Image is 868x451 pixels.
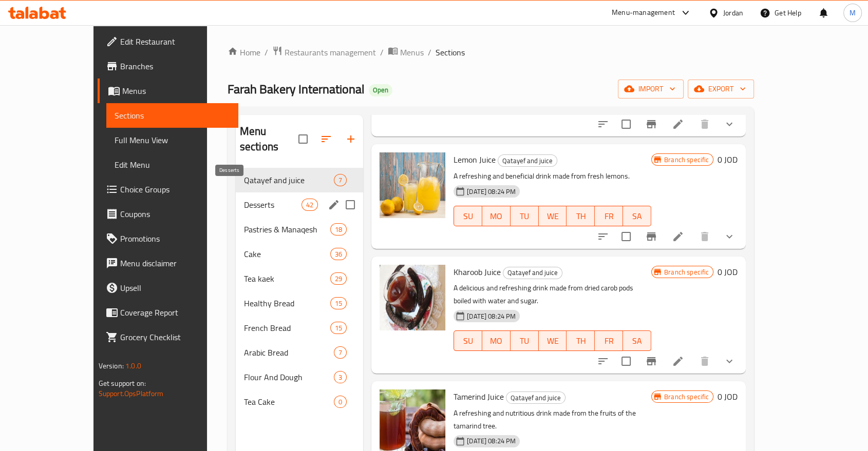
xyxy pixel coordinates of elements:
[98,325,238,349] a: Grocery Checklist
[236,316,363,340] div: French Bread15
[626,83,675,95] span: import
[334,175,346,185] span: 7
[244,322,330,334] span: French Bread
[463,436,520,446] span: [DATE] 08:24 PM
[639,224,664,249] button: Branch-specific-item
[244,371,334,383] div: Flour And Dough
[236,168,363,192] div: Qatayef and juice7
[98,276,238,300] a: Upsell
[334,348,346,358] span: 7
[571,334,591,348] span: TH
[454,152,496,167] span: Lemon Juice
[454,206,482,226] button: SU
[567,206,595,226] button: TH
[591,112,615,136] button: sort-choices
[498,154,557,167] div: Qatayef and juice
[692,112,717,136] button: delete
[314,127,338,151] span: Sort sections
[120,183,230,195] span: Choice Groups
[463,311,520,321] span: [DATE] 08:24 PM
[98,29,238,54] a: Edit Restaurant
[595,330,623,351] button: FR
[244,346,334,359] div: Arabic Bread
[330,297,347,309] div: items
[454,264,501,280] span: Kharoob Juice
[717,349,742,374] button: show more
[723,230,735,243] svg: Show Choices
[330,322,347,334] div: items
[660,267,713,277] span: Branch specific
[717,224,742,249] button: show more
[369,84,392,96] div: Open
[486,209,506,224] span: MO
[244,297,330,309] div: Healthy Bread
[696,83,746,95] span: export
[120,35,230,48] span: Edit Restaurant
[672,355,684,367] a: Edit menu item
[672,118,684,130] a: Edit menu item
[98,251,238,276] a: Menu disclaimer
[539,206,567,226] button: WE
[244,199,301,211] span: Desserts
[244,248,330,260] div: Cake
[106,128,238,152] a: Full Menu View
[122,85,230,97] span: Menus
[567,330,595,351] button: TH
[515,209,535,224] span: TU
[302,200,317,210] span: 42
[99,359,124,372] span: Version:
[543,209,563,224] span: WE
[723,355,735,367] svg: Show Choices
[591,349,615,374] button: sort-choices
[599,334,619,348] span: FR
[688,80,754,99] button: export
[618,80,684,99] button: import
[723,7,743,18] div: Jordan
[330,248,347,260] div: items
[503,267,562,279] div: Qatayef and juice
[428,46,431,58] li: /
[627,209,647,224] span: SA
[454,389,504,404] span: Tamerind Juice
[244,272,330,285] span: Tea kaek
[723,118,735,130] svg: Show Choices
[458,209,478,224] span: SU
[99,387,164,400] a: Support.OpsPlatform
[506,391,565,404] div: Qatayef and juice
[615,226,637,247] span: Select to update
[244,396,334,408] span: Tea Cake
[99,377,146,390] span: Get support on:
[595,206,623,226] button: FR
[244,223,330,236] span: Pastries & Manaqesh
[388,46,424,59] a: Menus
[718,265,738,279] h6: 0 JOD
[98,54,238,79] a: Branches
[120,208,230,220] span: Coupons
[543,334,563,348] span: WE
[265,46,268,58] li: /
[498,155,557,167] span: Qatayef and juice
[539,330,567,351] button: WE
[454,330,482,351] button: SU
[380,46,384,58] li: /
[380,152,445,218] img: Lemon Juice
[334,371,347,383] div: items
[331,274,346,284] span: 29
[244,174,334,186] div: Qatayef and juice
[692,349,717,374] button: delete
[125,359,141,372] span: 1.0.0
[850,7,856,18] span: M
[272,46,376,59] a: Restaurants management
[228,77,365,101] span: Farah Bakery International
[334,397,346,407] span: 0
[334,346,347,359] div: items
[639,349,664,374] button: Branch-specific-item
[615,113,637,135] span: Select to update
[486,334,506,348] span: MO
[718,152,738,167] h6: 0 JOD
[331,323,346,333] span: 15
[120,331,230,343] span: Grocery Checklist
[106,103,238,128] a: Sections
